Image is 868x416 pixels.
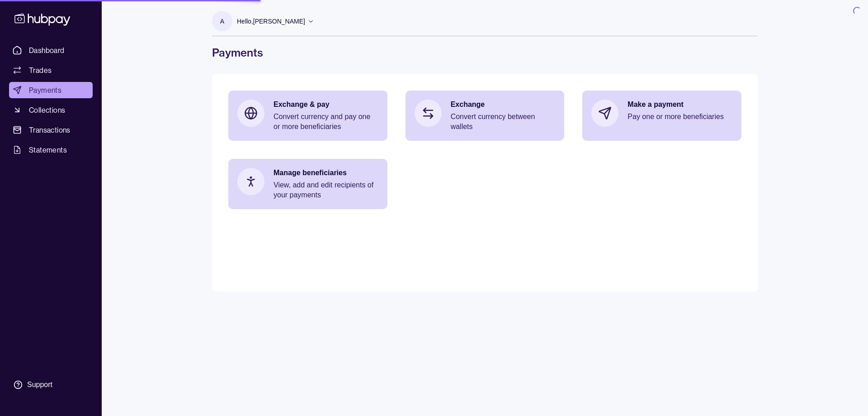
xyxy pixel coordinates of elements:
[274,180,378,200] p: View, add and edit recipients of your payments
[29,144,67,155] span: Statements
[9,375,93,394] a: Support
[274,112,378,132] p: Convert currency and pay one or more beneficiaries
[9,42,93,58] a: Dashboard
[451,112,556,132] p: Convert currency between wallets
[228,91,387,141] a: Exchange & payConvert currency and pay one or more beneficiaries
[451,100,556,110] p: Exchange
[274,168,378,178] p: Manage beneficiaries
[582,91,741,136] a: Make a paymentPay one or more beneficiaries
[29,105,65,115] span: Collections
[627,100,732,110] p: Make a payment
[9,62,93,78] a: Trades
[274,100,378,110] p: Exchange & pay
[237,16,305,26] p: Hello, [PERSON_NAME]
[29,124,71,135] span: Transactions
[29,85,61,96] span: Payments
[9,142,93,158] a: Statements
[9,102,93,118] a: Collections
[27,380,52,390] div: Support
[228,159,387,209] a: Manage beneficiariesView, add and edit recipients of your payments
[212,45,758,60] h1: Payments
[29,65,52,76] span: Trades
[29,45,65,56] span: Dashboard
[406,91,565,141] a: ExchangeConvert currency between wallets
[220,16,224,26] p: A
[9,82,93,98] a: Payments
[9,122,93,138] a: Transactions
[627,112,732,122] p: Pay one or more beneficiaries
